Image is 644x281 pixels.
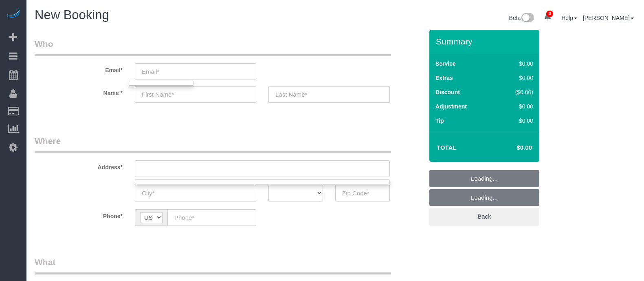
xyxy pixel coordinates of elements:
a: Help [561,15,577,21]
div: $0.00 [498,60,533,68]
strong: Total [437,144,457,151]
a: Beta [509,15,534,21]
label: Phone* [29,209,129,220]
label: Tip [435,117,444,125]
legend: What [35,256,391,274]
legend: Who [35,38,391,56]
label: Discount [435,88,460,96]
a: Back [429,208,539,225]
label: Address* [29,160,129,171]
a: [PERSON_NAME] [583,15,634,21]
h4: $0.00 [492,144,532,151]
a: 0 [540,8,556,26]
input: Email* [135,63,256,80]
div: $0.00 [498,117,533,125]
label: Adjustment [435,102,467,111]
input: Phone* [167,209,256,226]
span: New Booking [35,8,109,22]
label: Extras [435,74,453,82]
input: Last Name* [268,86,390,103]
label: Email* [29,63,129,74]
input: City* [135,185,256,201]
legend: Where [35,135,391,153]
div: $0.00 [498,74,533,82]
span: 0 [546,11,553,17]
div: ($0.00) [498,88,533,96]
div: $0.00 [498,102,533,111]
input: First Name* [135,86,256,103]
img: New interface [521,13,534,24]
img: Automaid Logo [5,8,21,20]
label: Name * [29,86,129,97]
h3: Summary [436,37,535,46]
label: Service [435,60,456,68]
input: Zip Code* [335,185,390,201]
